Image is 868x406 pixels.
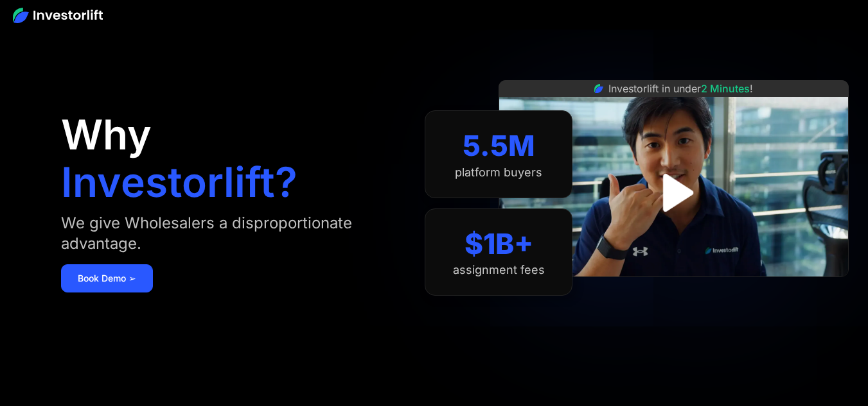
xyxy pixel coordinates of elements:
iframe: Customer reviews powered by Trustpilot [578,283,770,299]
h1: Investorlift? [61,162,297,203]
div: 5.5M [463,129,535,163]
div: Investorlift in under ! [608,81,753,96]
a: open lightbox [645,164,702,221]
span: 2 Minutes [701,82,750,95]
div: $1B+ [465,227,533,261]
div: We give Wholesalers a disproportionate advantage. [61,213,400,254]
h1: Why [61,114,152,155]
div: assignment fees [453,263,545,277]
a: Book Demo ➢ [61,264,153,292]
div: platform buyers [455,165,542,180]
